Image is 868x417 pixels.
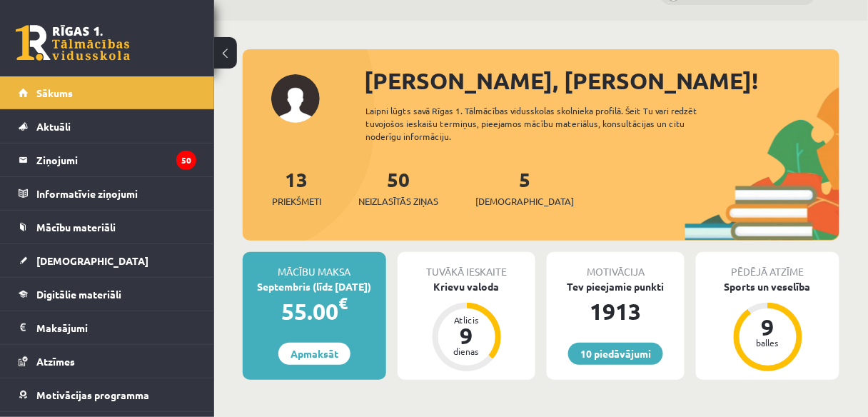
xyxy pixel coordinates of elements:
[272,194,321,208] span: Priekšmeti
[19,244,196,277] a: [DEMOGRAPHIC_DATA]
[176,151,196,170] i: 50
[568,343,663,365] a: 10 piedāvājumi
[547,252,685,279] div: Motivācija
[445,316,488,324] div: Atlicis
[398,279,535,373] a: Krievu valoda Atlicis 9 dienas
[19,177,196,210] a: Informatīvie ziņojumi
[475,166,574,208] a: 5[DEMOGRAPHIC_DATA]
[19,345,196,378] a: Atzīmes
[365,104,724,143] div: Laipni lūgts savā Rīgas 1. Tālmācības vidusskolas skolnieka profilā. Šeit Tu vari redzēt tuvojošo...
[243,252,386,279] div: Mācību maksa
[278,343,350,365] a: Apmaksāt
[696,252,839,279] div: Pēdējā atzīme
[19,311,196,344] a: Maksājumi
[19,110,196,143] a: Aktuāli
[364,64,839,98] div: [PERSON_NAME], [PERSON_NAME]!
[445,347,488,356] div: dienas
[36,254,148,267] span: [DEMOGRAPHIC_DATA]
[19,211,196,243] a: Mācību materiāli
[547,294,685,328] div: 1913
[36,177,196,210] legend: Informatīvie ziņojumi
[358,166,438,208] a: 50Neizlasītās ziņas
[36,388,149,401] span: Motivācijas programma
[243,294,386,328] div: 55.00
[19,278,196,311] a: Digitālie materiāli
[36,311,196,344] legend: Maksājumi
[445,324,488,347] div: 9
[338,293,348,313] span: €
[36,144,196,176] legend: Ziņojumi
[36,86,73,99] span: Sākums
[696,279,839,294] div: Sports un veselība
[696,279,839,373] a: Sports un veselība 9 balles
[547,279,685,294] div: Tev pieejamie punkti
[398,279,535,294] div: Krievu valoda
[16,25,130,61] a: Rīgas 1. Tālmācības vidusskola
[36,120,71,133] span: Aktuāli
[747,338,789,347] div: balles
[358,194,438,208] span: Neizlasītās ziņas
[19,378,196,411] a: Motivācijas programma
[747,316,789,338] div: 9
[19,76,196,109] a: Sākums
[243,279,386,294] div: Septembris (līdz [DATE])
[19,144,196,176] a: Ziņojumi50
[36,355,75,368] span: Atzīmes
[36,221,116,233] span: Mācību materiāli
[36,288,121,301] span: Digitālie materiāli
[272,166,321,208] a: 13Priekšmeti
[398,252,535,279] div: Tuvākā ieskaite
[475,194,574,208] span: [DEMOGRAPHIC_DATA]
